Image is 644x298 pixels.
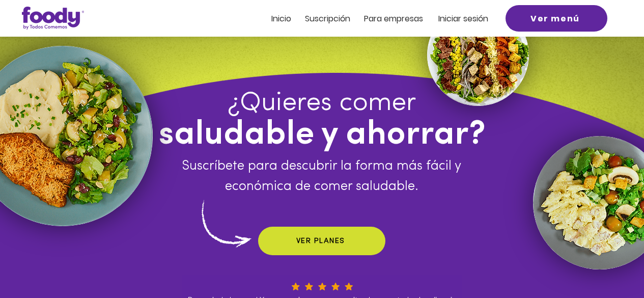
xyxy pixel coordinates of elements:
[530,12,580,25] span: Ver menú
[427,4,529,106] img: foody-ensalada-cobb.png
[271,13,291,24] span: Inicio
[271,14,291,23] a: Inicio
[182,159,461,193] span: Suscríbete para descubrir la forma más fácil y económica de comer saludable.
[438,14,488,23] a: Iniciar sesión
[228,90,416,117] span: ¿Quieres comer
[296,237,345,245] span: VER PLANES
[305,14,350,23] a: Suscripción
[159,118,485,152] span: saludable y ahorrar?
[438,13,488,24] span: Iniciar sesión
[374,13,423,24] span: ra empresas
[506,5,607,32] a: Ver menú
[258,227,385,255] a: VER PLANES
[364,13,374,24] span: Pa
[305,13,350,24] span: Suscripción
[22,7,84,30] img: Logo_Foody V2.0.0 (3).png
[364,14,423,23] a: Para empresas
